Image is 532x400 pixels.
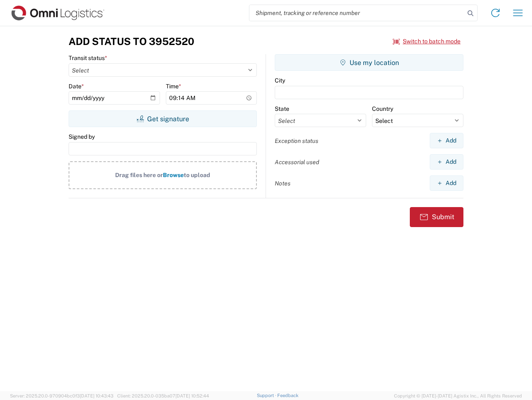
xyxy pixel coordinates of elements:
[175,393,209,398] span: [DATE] 10:52:44
[10,393,113,398] span: Server: 2025.20.0-970904bc0f3
[275,180,291,187] label: Notes
[69,54,107,62] label: Transit status
[410,207,463,227] button: Submit
[393,35,461,48] button: Switch to batch mode
[69,35,194,47] h3: Add Status to 3952520
[166,82,181,90] label: Time
[394,392,522,400] span: Copyright © [DATE]-[DATE] Agistix Inc., All Rights Reserved
[275,137,318,145] label: Exception status
[277,393,298,398] a: Feedback
[69,82,84,90] label: Date
[69,133,95,140] label: Signed by
[430,154,463,170] button: Add
[69,110,257,127] button: Get signature
[275,158,319,166] label: Accessorial used
[249,5,465,21] input: Shipment, tracking or reference number
[184,172,210,178] span: to upload
[275,54,463,71] button: Use my location
[80,393,113,398] span: [DATE] 10:43:43
[430,133,463,148] button: Add
[163,172,184,178] span: Browse
[430,175,463,191] button: Add
[372,105,393,112] label: Country
[275,77,285,84] label: City
[275,105,289,112] label: State
[115,172,163,178] span: Drag files here or
[257,393,278,398] a: Support
[117,393,209,398] span: Client: 2025.20.0-035ba07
